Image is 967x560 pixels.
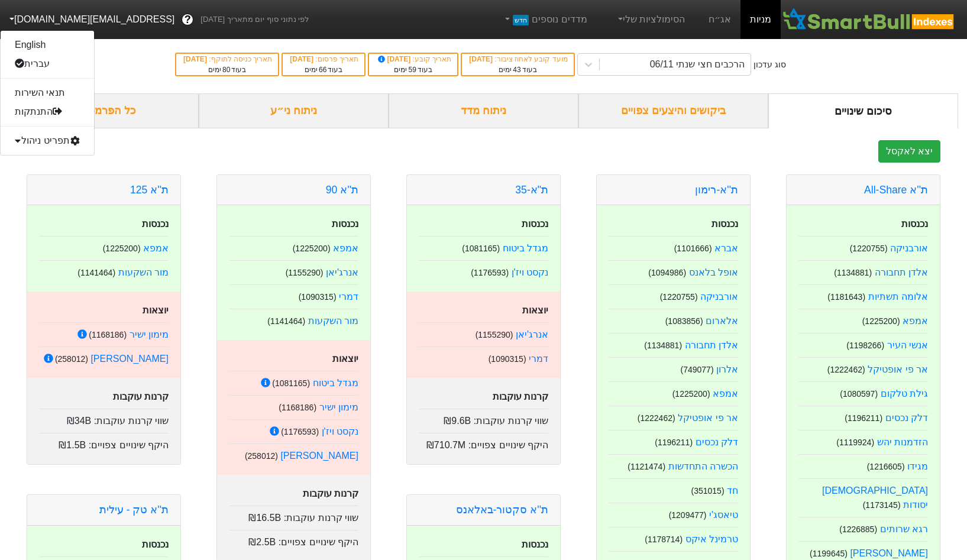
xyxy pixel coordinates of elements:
a: [PERSON_NAME] [90,354,169,364]
button: יצא לאקסל [878,140,940,163]
a: אלומה תשתיות [868,292,928,302]
a: אר פי אופטיקל [868,364,928,374]
span: חדש [513,15,529,25]
span: ₪710.7M [426,440,465,450]
small: ( 1168186 ) [279,403,316,412]
a: מימון ישיר [130,329,169,339]
small: ( 1220755 ) [660,292,698,302]
a: טרמינל איקס [685,534,738,544]
div: סוג עדכון [753,59,786,71]
a: התנתקות [1,102,94,121]
small: ( 1225200 ) [672,389,710,399]
strong: נכנסות [711,219,738,229]
a: הזדמנות יהש [877,437,928,447]
a: [PERSON_NAME] [280,451,358,461]
div: בעוד ימים [375,64,451,75]
strong: יוצאות [143,305,169,315]
a: אלדן תחבורה [685,340,738,350]
small: ( 1121474 ) [628,462,665,471]
small: ( 1083856 ) [665,316,703,326]
span: ₪34B [67,416,91,426]
a: אלארום [706,316,738,326]
small: ( 1081165 ) [272,378,310,388]
a: תנאי השירות [1,83,94,102]
small: ( 258012 ) [245,451,278,461]
span: 80 [222,66,230,74]
small: ( 1080597 ) [840,389,878,399]
small: ( 1173145 ) [863,500,901,510]
span: [DATE] [469,55,494,63]
small: ( 1141464 ) [77,268,115,277]
small: ( 1081165 ) [462,244,500,253]
small: ( 1216605 ) [867,462,905,471]
div: היקף שינויים צפויים : [39,433,169,452]
a: גילת טלקום [881,389,928,399]
a: מגדל ביטוח [503,243,548,253]
span: ₪1.5B [59,440,86,450]
small: ( 1220755 ) [850,244,888,253]
small: ( 1155290 ) [286,268,324,277]
small: ( 1178714 ) [645,535,683,544]
div: סיכום שינויים [768,93,958,128]
div: ביקושים והיצעים צפויים [578,93,768,128]
a: ת''א טק - עילית [99,504,169,516]
a: דלק נכסים [885,413,928,423]
a: נקסט ויז'ן [322,426,359,436]
a: ת''א All-Share [864,184,928,196]
a: אר פי אופטיקל [678,413,738,423]
a: רגא שרותים [880,524,928,534]
strong: נכנסות [332,219,358,229]
a: אנרג'יאן [326,267,358,277]
small: ( 1168186 ) [89,330,127,339]
a: טיאסג'י [709,510,738,520]
strong: נכנסות [901,219,928,229]
strong: קרנות עוקבות [303,488,358,499]
strong: קרנות עוקבות [493,391,548,402]
a: English [1,35,94,54]
small: ( 1090315 ) [489,354,526,364]
small: ( 1141464 ) [267,316,305,326]
span: ₪16.5B [248,513,281,523]
a: אמפא [333,243,358,253]
a: [DEMOGRAPHIC_DATA] יסודות [822,485,928,510]
a: אמפא [903,316,928,326]
small: ( 1176593 ) [281,427,319,436]
a: ת''א 90 [326,184,358,196]
a: אלרון [716,364,738,374]
small: ( 1176593 ) [471,268,509,277]
a: חד [727,485,738,496]
a: ת''א-רימון [695,184,738,196]
a: ת''א סקטור-באלאנס [456,504,548,516]
strong: נכנסות [522,539,548,549]
div: שווי קרנות עוקבות : [229,506,358,525]
div: שווי קרנות עוקבות : [419,409,548,428]
a: אמפא [143,243,169,253]
strong: נכנסות [522,219,548,229]
div: כל הפרמטרים [9,93,199,128]
div: תאריך פרסום : [289,54,358,64]
div: ניתוח מדד [389,93,578,128]
a: אברא [714,243,738,253]
small: ( 258012 ) [55,354,88,364]
strong: יוצאות [522,305,548,315]
strong: נכנסות [142,539,169,549]
a: אלדן תחבורה [875,267,928,277]
small: ( 1199645 ) [810,549,848,558]
a: אמפא [713,389,738,399]
small: ( 1196211 ) [845,413,882,423]
small: ( 1225200 ) [862,316,900,326]
small: ( 1225200 ) [293,244,331,253]
span: 59 [408,66,416,74]
div: בעוד ימים [289,64,358,75]
a: מגידו [907,461,928,471]
span: [DATE] [183,55,209,63]
a: נקסט ויז'ן [512,267,549,277]
a: מדדים נוספיםחדש [498,8,592,31]
strong: נכנסות [142,219,169,229]
a: ת''א 125 [130,184,169,196]
small: ( 1222462 ) [638,413,675,423]
div: ניתוח ני״ע [199,93,389,128]
div: היקף שינויים צפויים : [229,530,358,549]
a: דלק נכסים [696,437,738,447]
a: מימון ישיר [319,402,358,412]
